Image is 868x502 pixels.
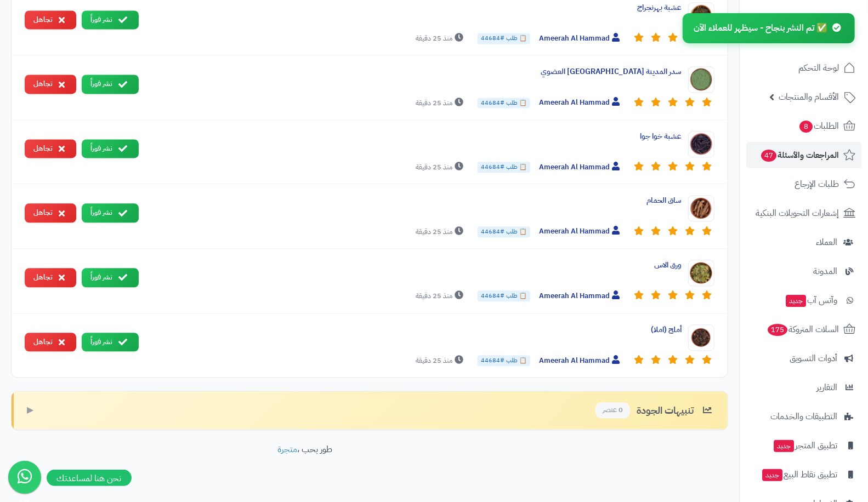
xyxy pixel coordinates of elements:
a: طلبات الإرجاع [746,171,861,197]
span: التطبيقات والخدمات [770,409,837,424]
button: تجاهل [25,139,76,158]
img: Product [688,260,714,286]
span: Ameerah Al Hammad [539,33,622,44]
span: 📋 طلب #44684 [478,33,530,44]
span: تطبيق المتجر [773,438,837,453]
span: المراجعات والأسئلة [760,147,839,163]
img: Product [688,2,714,28]
div: عشبة خوا جوا [147,131,682,142]
div: ورق الاس [147,260,682,271]
span: 📋 طلب #44684 [478,226,530,237]
span: Ameerah Al Hammad [539,97,622,109]
span: السلات المتروكة [767,322,839,337]
span: منذ 25 دقيقة [416,226,466,237]
img: Product [688,195,714,221]
a: الطلبات8 [746,113,861,139]
button: نشر فوراً [82,333,139,352]
span: Ameerah Al Hammad [539,290,622,302]
span: منذ 25 دقيقة [416,98,466,109]
button: نشر فوراً [82,139,139,158]
span: 0 عنصر [595,402,630,418]
span: Ameerah Al Hammad [539,355,622,367]
button: تجاهل [25,10,76,30]
span: العملاء [816,235,837,250]
a: العملاء [746,229,861,255]
div: سدر المدينة [GEOGRAPHIC_DATA] العضوي [147,66,682,77]
a: متجرة [278,443,298,456]
span: منذ 25 دقيقة [416,355,466,366]
button: تجاهل [25,75,76,94]
span: أدوات التسويق [790,351,837,366]
button: تجاهل [25,203,76,223]
span: تطبيق نقاط البيع [761,467,837,482]
img: Product [688,131,714,157]
span: وآتس آب [785,293,837,308]
button: تجاهل [25,333,76,352]
span: 📋 طلب #44684 [478,355,530,366]
span: منذ 25 دقيقة [416,33,466,44]
span: 47 [761,150,776,162]
span: جديد [786,295,806,307]
div: عشبة بهرنجراج [147,2,682,13]
span: 📋 طلب #44684 [478,162,530,173]
span: ✅ تم النشر بنجاح - سيظهر للعملاء الآن [694,21,827,35]
span: الأقسام والمنتجات [779,89,839,105]
div: أملج (املا) [147,324,682,335]
button: نشر فوراً [82,268,139,287]
a: المراجعات والأسئلة47 [746,142,861,168]
a: التقارير [746,374,861,401]
span: 📋 طلب #44684 [478,98,530,109]
a: لوحة التحكم [746,55,861,81]
span: الطلبات [798,118,839,134]
span: طلبات الإرجاع [795,176,839,192]
a: المدونة [746,258,861,284]
button: تجاهل [25,268,76,287]
span: المدونة [813,264,837,279]
span: 8 [799,121,813,133]
span: منذ 25 دقيقة [416,290,466,301]
div: ساق الحمام [147,195,682,206]
a: تطبيق نقاط البيعجديد [746,461,861,488]
span: جديد [774,440,794,452]
span: 175 [768,324,787,336]
span: لوحة التحكم [798,60,839,76]
span: إشعارات التحويلات البنكية [756,206,839,221]
span: 📋 طلب #44684 [478,290,530,301]
img: Product [688,66,714,93]
button: نشر فوراً [82,10,139,30]
span: منذ 25 دقيقة [416,162,466,173]
span: Ameerah Al Hammad [539,162,622,173]
a: وآتس آبجديد [746,287,861,313]
span: ▶ [27,404,33,417]
a: تطبيق المتجرجديد [746,432,861,459]
button: نشر فوراً [82,203,139,223]
span: جديد [762,469,782,481]
img: Product [688,324,714,351]
a: التطبيقات والخدمات [746,403,861,430]
span: Ameerah Al Hammad [539,226,622,237]
button: نشر فوراً [82,75,139,94]
a: أدوات التسويق [746,345,861,372]
div: تنبيهات الجودة [595,402,714,418]
a: السلات المتروكة175 [746,316,861,343]
span: التقارير [816,380,837,395]
a: إشعارات التحويلات البنكية [746,200,861,226]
